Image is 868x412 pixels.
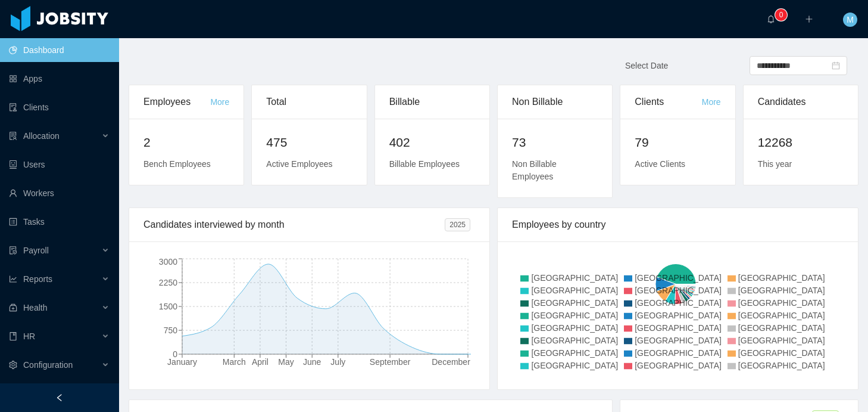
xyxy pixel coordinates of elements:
[738,323,825,333] span: [GEOGRAPHIC_DATA]
[635,323,722,333] span: [GEOGRAPHIC_DATA]
[531,323,618,333] span: [GEOGRAPHIC_DATA]
[23,360,73,370] span: Configuration
[159,302,177,311] tspan: 1500
[512,159,557,181] span: Non Billable Employees
[159,278,177,287] tspan: 2250
[635,348,722,358] span: [GEOGRAPHIC_DATA]
[23,131,60,141] span: Allocation
[266,85,352,119] div: Total
[167,357,197,367] tspan: January
[9,67,110,91] a: icon: appstoreApps
[9,303,17,312] i: icon: medicine-box
[635,159,685,169] span: Active Clients
[738,286,825,295] span: [GEOGRAPHIC_DATA]
[143,159,211,169] span: Bench Employees
[23,303,47,312] span: Health
[266,159,332,169] span: Active Employees
[266,133,352,152] h2: 475
[330,357,345,367] tspan: July
[9,38,110,62] a: icon: pie-chartDashboard
[635,286,722,295] span: [GEOGRAPHIC_DATA]
[143,133,229,152] h2: 2
[775,9,787,21] sup: 0
[635,311,722,320] span: [GEOGRAPHIC_DATA]
[23,246,49,255] span: Payroll
[625,61,668,70] span: Select Date
[738,361,825,370] span: [GEOGRAPHIC_DATA]
[531,298,618,308] span: [GEOGRAPHIC_DATA]
[758,159,792,169] span: This year
[303,357,321,367] tspan: June
[805,15,813,23] i: icon: plus
[758,133,844,152] h2: 12268
[143,208,445,241] div: Candidates interviewed by month
[635,361,722,370] span: [GEOGRAPHIC_DATA]
[9,153,110,176] a: icon: robotUsers
[635,273,722,283] span: [GEOGRAPHIC_DATA]
[512,133,598,152] h2: 73
[767,15,775,23] i: icon: bell
[832,61,840,70] i: icon: calendar
[164,326,178,335] tspan: 750
[9,332,17,340] i: icon: book
[738,311,825,320] span: [GEOGRAPHIC_DATA]
[445,218,470,231] span: 2025
[738,348,825,358] span: [GEOGRAPHIC_DATA]
[9,181,110,205] a: icon: userWorkers
[9,132,17,140] i: icon: solution
[9,246,17,255] i: icon: file-protect
[370,357,411,367] tspan: September
[702,97,721,107] a: More
[143,85,210,119] div: Employees
[635,133,720,152] h2: 79
[738,336,825,345] span: [GEOGRAPHIC_DATA]
[9,275,17,283] i: icon: line-chart
[635,298,722,308] span: [GEOGRAPHIC_DATA]
[738,298,825,308] span: [GEOGRAPHIC_DATA]
[389,159,460,169] span: Billable Employees
[635,336,722,345] span: [GEOGRAPHIC_DATA]
[389,133,475,152] h2: 402
[512,85,598,119] div: Non Billable
[531,273,618,283] span: [GEOGRAPHIC_DATA]
[9,210,110,234] a: icon: profileTasks
[531,336,618,345] span: [GEOGRAPHIC_DATA]
[252,357,268,367] tspan: April
[738,273,825,283] span: [GEOGRAPHIC_DATA]
[531,361,618,370] span: [GEOGRAPHIC_DATA]
[159,257,177,267] tspan: 3000
[389,85,475,119] div: Billable
[635,85,701,119] div: Clients
[223,357,246,367] tspan: March
[23,332,35,341] span: HR
[531,286,618,295] span: [GEOGRAPHIC_DATA]
[432,357,470,367] tspan: December
[758,85,844,119] div: Candidates
[531,348,618,358] span: [GEOGRAPHIC_DATA]
[847,13,854,27] span: M
[23,274,52,284] span: Reports
[173,349,177,359] tspan: 0
[531,311,618,320] span: [GEOGRAPHIC_DATA]
[278,357,294,367] tspan: May
[512,208,844,241] div: Employees by country
[210,97,229,107] a: More
[9,95,110,119] a: icon: auditClients
[9,361,17,369] i: icon: setting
